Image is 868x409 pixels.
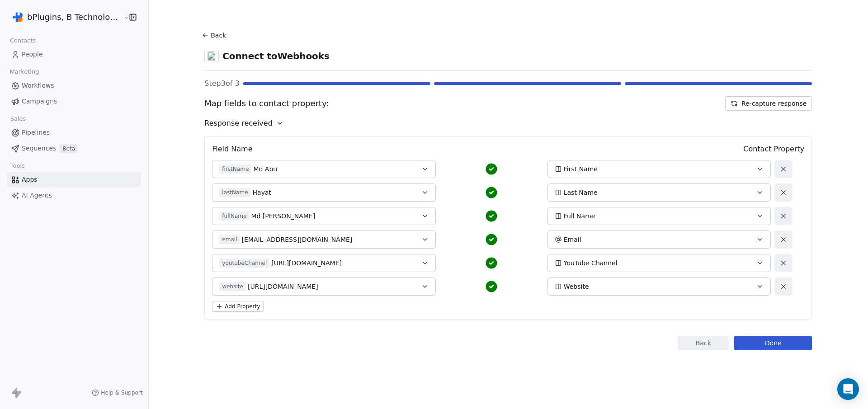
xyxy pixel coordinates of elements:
span: Website [564,282,589,291]
span: firstName [219,165,251,174]
span: Hayat [253,188,271,197]
div: Open Intercom Messenger [837,378,859,400]
span: Response received [204,118,273,129]
span: Campaigns [22,97,57,106]
span: Field Name [212,144,252,155]
span: Contact Property [743,144,804,155]
button: Back [678,336,729,350]
span: Md Abu [253,165,277,174]
img: 4d237dd582c592203a1709821b9385ec515ed88537bc98dff7510fb7378bd483%20(2).png [13,12,24,23]
button: Done [734,336,812,350]
span: Map fields to contact property: [204,98,329,109]
span: Email [564,235,581,244]
button: Add Property [212,301,264,312]
button: bPlugins, B Technologies LLC [11,9,118,25]
span: [URL][DOMAIN_NAME] [248,282,318,291]
span: Apps [22,175,38,184]
a: People [7,47,141,62]
span: Pipelines [22,128,50,137]
span: First Name [564,165,598,174]
a: Apps [7,172,141,187]
span: Marketing [6,65,43,79]
span: bPlugins, B Technologies LLC [27,11,121,23]
img: webhooks.svg [207,52,216,61]
button: Back [201,27,230,43]
a: Help & Support [92,389,142,396]
span: Step 3 of 3 [204,78,239,89]
span: [EMAIL_ADDRESS][DOMAIN_NAME] [242,235,353,244]
span: Sales [6,112,30,126]
a: SequencesBeta [7,141,141,156]
span: People [22,50,43,59]
a: Campaigns [7,94,141,109]
button: Re-capture response [725,96,812,111]
span: email [219,235,240,244]
span: Sequences [22,144,56,153]
span: [URL][DOMAIN_NAME] [271,259,342,268]
span: youtubeChannel [219,259,269,268]
span: YouTube Channel [564,259,618,268]
span: Full Name [564,212,595,221]
span: Workflows [22,81,54,90]
span: Beta [60,144,78,153]
span: Connect to Webhooks [222,50,330,62]
span: lastName [219,188,250,197]
span: Last Name [564,188,598,197]
span: Md [PERSON_NAME] [251,212,315,221]
span: Help & Support [101,389,142,396]
span: fullName [219,212,249,221]
a: Pipelines [7,125,141,140]
a: Workflows [7,78,141,93]
span: Contacts [6,34,40,47]
span: AI Agents [22,191,52,200]
span: website [219,282,246,291]
a: AI Agents [7,188,141,203]
span: Tools [6,159,28,173]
